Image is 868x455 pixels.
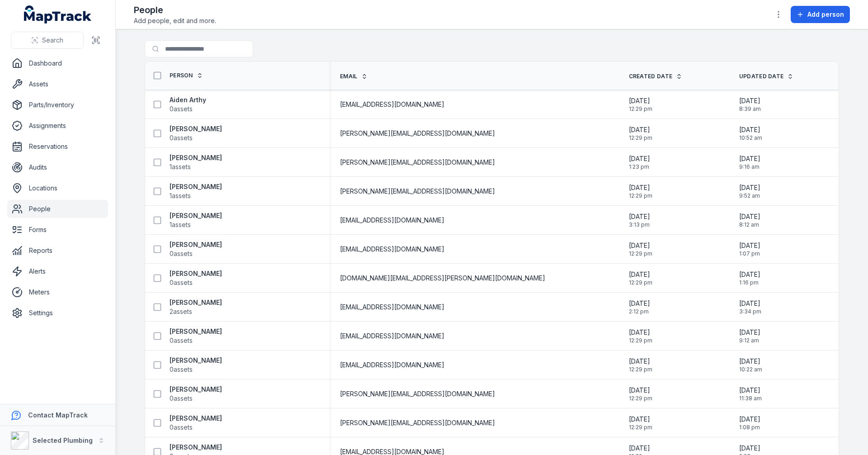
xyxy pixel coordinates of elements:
[28,411,88,419] strong: Contact MapTrack
[7,137,108,156] a: Reservations
[739,328,760,344] time: 9/2/2025, 9:12:37 AM
[170,95,206,114] a: Aiden Arthy0assets
[170,104,193,114] span: 0 assets
[629,241,652,257] time: 1/14/2025, 12:29:42 PM
[739,337,760,344] span: 9:12 am
[340,73,368,80] a: Email
[629,250,652,257] span: 12:29 pm
[340,245,444,254] span: [EMAIL_ADDRESS][DOMAIN_NAME]
[739,96,761,105] span: [DATE]
[170,356,222,365] strong: [PERSON_NAME]
[170,278,193,287] span: 0 assets
[739,73,794,80] a: Updated Date
[170,240,222,249] strong: [PERSON_NAME]
[739,73,784,80] span: Updated Date
[7,54,108,72] a: Dashboard
[170,385,222,394] strong: [PERSON_NAME]
[629,415,652,424] span: [DATE]
[629,299,650,315] time: 5/14/2025, 2:12:32 PM
[739,444,760,453] span: [DATE]
[739,125,762,134] span: [DATE]
[629,73,673,80] span: Created Date
[340,129,495,138] span: [PERSON_NAME][EMAIL_ADDRESS][DOMAIN_NAME]
[629,105,652,113] span: 12:29 pm
[170,298,222,316] a: [PERSON_NAME]2assets
[739,154,760,171] time: 9/3/2025, 9:16:25 AM
[170,423,193,432] span: 0 assets
[629,125,652,134] span: [DATE]
[739,154,760,163] span: [DATE]
[629,386,652,402] time: 1/14/2025, 12:29:42 PM
[7,283,108,301] a: Meters
[739,357,762,366] span: [DATE]
[7,117,108,135] a: Assignments
[7,262,108,280] a: Alerts
[170,327,222,336] strong: [PERSON_NAME]
[629,366,652,373] span: 12:29 pm
[629,96,652,105] span: [DATE]
[170,356,222,374] a: [PERSON_NAME]0assets
[170,182,222,200] a: [PERSON_NAME]1assets
[170,72,203,79] a: Person
[739,270,760,279] span: [DATE]
[170,72,193,79] span: Person
[629,386,652,395] span: [DATE]
[629,357,652,366] span: [DATE]
[739,299,761,315] time: 8/29/2025, 3:34:37 PM
[170,211,222,229] a: [PERSON_NAME]1assets
[629,212,650,221] span: [DATE]
[629,73,683,80] a: Created Date
[629,270,652,286] time: 1/14/2025, 12:29:42 PM
[739,386,762,402] time: 9/22/2025, 11:38:58 AM
[739,270,760,286] time: 8/11/2025, 1:16:06 PM
[170,394,193,403] span: 0 assets
[7,158,108,176] a: Audits
[739,183,760,199] time: 9/1/2025, 9:52:10 AM
[134,16,216,25] span: Add people, edit and more.
[170,414,222,423] strong: [PERSON_NAME]
[340,303,444,312] span: [EMAIL_ADDRESS][DOMAIN_NAME]
[170,385,222,403] a: [PERSON_NAME]0assets
[7,221,108,239] a: Forms
[629,212,650,228] time: 2/28/2025, 3:13:20 PM
[629,424,652,431] span: 12:29 pm
[170,191,191,200] span: 1 assets
[629,270,652,279] span: [DATE]
[629,444,652,453] span: [DATE]
[7,200,108,218] a: People
[629,154,650,163] span: [DATE]
[739,125,762,142] time: 9/1/2025, 10:52:58 AM
[629,183,652,192] span: [DATE]
[170,443,222,452] strong: [PERSON_NAME]
[739,183,760,192] span: [DATE]
[739,299,761,308] span: [DATE]
[340,158,495,167] span: [PERSON_NAME][EMAIL_ADDRESS][DOMAIN_NAME]
[739,163,760,171] span: 9:16 am
[170,269,222,278] strong: [PERSON_NAME]
[170,307,192,316] span: 2 assets
[629,125,652,142] time: 1/14/2025, 12:29:42 PM
[170,336,193,345] span: 0 assets
[7,96,108,114] a: Parts/Inventory
[629,241,652,250] span: [DATE]
[7,75,108,93] a: Assets
[170,95,206,104] strong: Aiden Arthy
[629,183,652,199] time: 1/14/2025, 12:29:42 PM
[170,153,222,171] a: [PERSON_NAME]1assets
[739,386,762,395] span: [DATE]
[629,308,650,315] span: 2:12 pm
[739,221,760,228] span: 8:12 am
[340,418,495,427] span: [PERSON_NAME][EMAIL_ADDRESS][DOMAIN_NAME]
[629,395,652,402] span: 12:29 pm
[340,360,444,370] span: [EMAIL_ADDRESS][DOMAIN_NAME]
[170,414,222,432] a: [PERSON_NAME]0assets
[739,424,760,431] span: 1:08 pm
[739,328,760,337] span: [DATE]
[340,332,444,341] span: [EMAIL_ADDRESS][DOMAIN_NAME]
[739,134,762,142] span: 10:52 am
[629,357,652,373] time: 1/14/2025, 12:29:42 PM
[33,436,93,444] strong: Selected Plumbing
[170,124,222,142] a: [PERSON_NAME]0assets
[170,182,222,191] strong: [PERSON_NAME]
[7,242,108,260] a: Reports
